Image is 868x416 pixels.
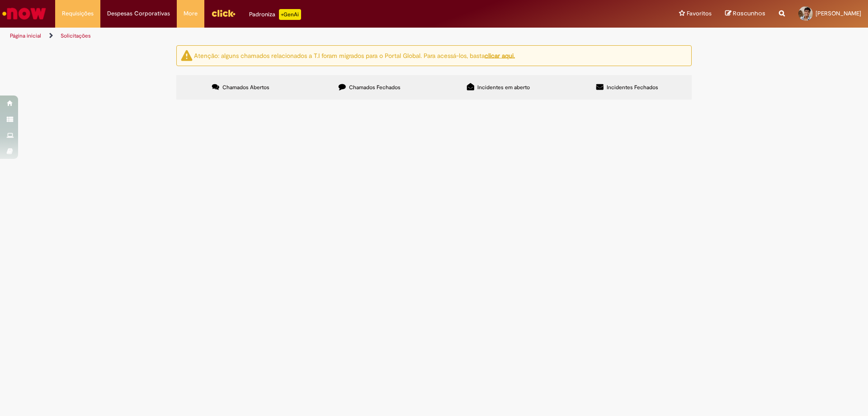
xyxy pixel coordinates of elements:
[687,9,712,18] span: Favoritos
[349,84,401,91] span: Chamados Fechados
[10,32,41,39] a: Página inicial
[194,51,515,59] ng-bind-html: Atenção: alguns chamados relacionados a T.I foram migrados para o Portal Global. Para acessá-los,...
[249,9,301,20] div: Padroniza
[477,84,530,91] span: Incidentes em aberto
[279,9,301,20] p: +GenAi
[485,51,515,59] a: clicar aqui.
[61,32,91,39] a: Solicitações
[725,10,765,18] a: Rascunhos
[211,6,236,20] img: click_logo_yellow_360x200.png
[62,9,94,18] span: Requisições
[1,5,47,23] img: ServiceNow
[7,28,572,44] ul: Trilhas de página
[816,10,861,17] span: [PERSON_NAME]
[733,9,765,18] span: Rascunhos
[222,84,269,91] span: Chamados Abertos
[607,84,658,91] span: Incidentes Fechados
[107,9,170,18] span: Despesas Corporativas
[184,9,198,18] span: More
